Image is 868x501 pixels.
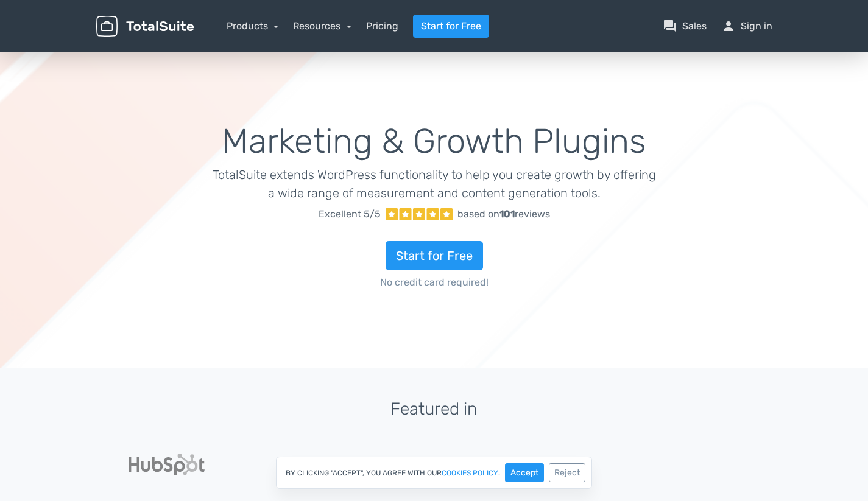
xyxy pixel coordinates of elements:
span: No credit card required! [212,275,656,290]
div: based on reviews [457,207,550,222]
img: Hubspot [129,454,205,475]
a: Start for Free [386,241,483,270]
button: Reject [549,463,585,482]
a: Start for Free [413,15,489,38]
a: question_answerSales [663,19,707,33]
h3: Featured in [96,400,772,419]
span: question_answer [663,19,677,33]
button: Accept [505,463,544,482]
span: Excellent 5/5 [319,207,381,222]
a: personSign in [721,19,772,33]
span: person [721,19,736,33]
div: By clicking "Accept", you agree with our . [276,457,592,489]
a: Pricing [366,19,398,33]
a: cookies policy [442,469,498,477]
a: Resources [293,20,351,32]
strong: 101 [499,208,515,220]
a: Excellent 5/5 based on101reviews [212,202,656,226]
a: Products [227,20,279,32]
h1: Marketing & Growth Plugins [212,123,656,161]
p: TotalSuite extends WordPress functionality to help you create growth by offering a wide range of ... [212,166,656,202]
img: TotalSuite for WordPress [96,16,194,37]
